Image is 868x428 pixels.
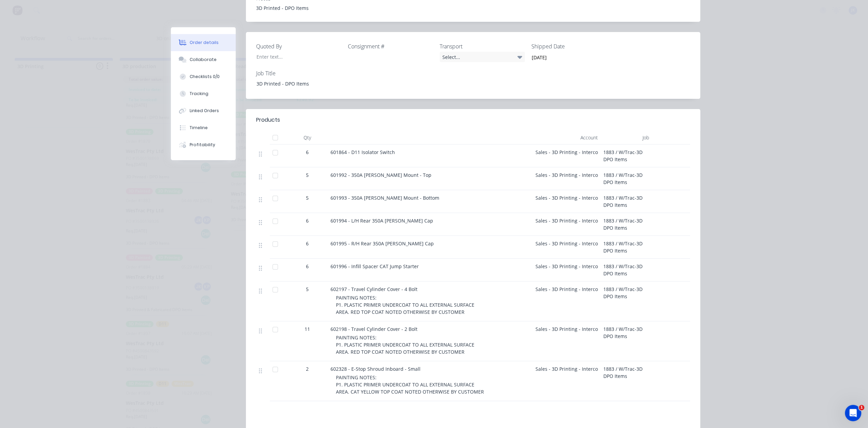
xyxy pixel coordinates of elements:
span: 5 [306,171,309,179]
div: Checklists 0/0 [190,74,220,80]
div: 1883 / W/Trac-3D DPO Items [601,236,652,259]
div: Job [601,131,652,144]
div: Timeline [190,125,208,131]
span: 6 [306,240,309,247]
span: 2 [306,365,309,372]
label: Consignment # [348,42,433,50]
span: 602198 - Travel Cylinder Cover - 2 Bolt [330,326,417,332]
button: Tracking [171,85,236,102]
span: 601996 - Infill Spacer CAT Jump Starter [330,263,419,270]
button: Timeline [171,119,236,136]
label: Job Title [256,69,341,77]
div: Sales - 3D Printing - Interco [532,321,601,361]
div: 1883 / W/Trac-3D DPO Items [601,144,652,167]
span: 602197 - Travel Cylinder Cover - 4 Bolt [330,286,417,292]
div: 1883 / W/Trac-3D DPO Items [601,167,652,190]
span: 601995 - R/H Rear 350A [PERSON_NAME] Cap [330,240,434,247]
div: Sales - 3D Printing - Interco [532,213,601,236]
div: Products [256,116,280,124]
div: 1883 / W/Trac-3D DPO Items [601,321,652,361]
div: 3D Printed - DPO Items [256,4,690,12]
button: Checklists 0/0 [171,68,236,85]
button: Collaborate [171,51,236,68]
span: 601994 - L/H Rear 350A [PERSON_NAME] Cap [330,217,433,224]
button: Order details [171,34,236,51]
div: Collaborate [190,57,217,63]
span: 11 [305,325,310,333]
span: 1 [859,405,864,410]
iframe: Intercom live chat [845,405,861,421]
div: Select... [440,52,525,62]
span: PAINTING NOTES: P1. PLASTIC PRIMER UNDERCOAT TO ALL EXTERNAL SURFACE AREA. CAT YELLOW TOP COAT NO... [336,374,484,395]
div: Qty [287,131,328,144]
span: 602328 - E-Stop Shroud Inboard - Small [330,366,421,372]
div: Sales - 3D Printing - Interco [532,361,601,401]
span: 6 [306,217,309,224]
span: 6 [306,263,309,270]
input: Enter date [527,52,612,62]
label: Quoted By [256,42,341,50]
div: Account [532,131,601,144]
span: 5 [306,194,309,201]
div: Sales - 3D Printing - Interco [532,281,601,321]
div: Sales - 3D Printing - Interco [532,167,601,190]
label: Transport [440,42,525,50]
div: 1883 / W/Trac-3D DPO Items [601,259,652,281]
div: 1883 / W/Trac-3D DPO Items [601,213,652,236]
span: 601993 - 350A [PERSON_NAME] Mount - Bottom [330,195,439,201]
button: Linked Orders [171,102,236,119]
span: PAINTING NOTES: P1. PLASTIC PRIMER UNDERCOAT TO ALL EXTERNAL SURFACE AREA. RED TOP COAT NOTED OTH... [336,294,474,315]
div: Order details [190,40,219,46]
div: Linked Orders [190,108,219,114]
div: Sales - 3D Printing - Interco [532,236,601,259]
div: Profitability [190,142,215,148]
span: 601992 - 350A [PERSON_NAME] Mount - Top [330,172,431,178]
div: 1883 / W/Trac-3D DPO Items [601,190,652,213]
span: PAINTING NOTES: P1. PLASTIC PRIMER UNDERCOAT TO ALL EXTERNAL SURFACE AREA. RED TOP COAT NOTED OTH... [336,334,474,355]
span: 5 [306,286,309,293]
div: 1883 / W/Trac-3D DPO Items [601,361,652,401]
div: Sales - 3D Printing - Interco [532,190,601,213]
div: Tracking [190,91,208,97]
span: 6 [306,149,309,156]
div: Sales - 3D Printing - Interco [532,144,601,167]
span: 601864 - D11 Isolator Switch [330,149,395,155]
button: Profitability [171,136,236,153]
div: 1883 / W/Trac-3D DPO Items [601,281,652,321]
label: Shipped Date [531,42,617,50]
div: 3D Printed - DPO Items [251,79,336,89]
div: Sales - 3D Printing - Interco [532,259,601,281]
